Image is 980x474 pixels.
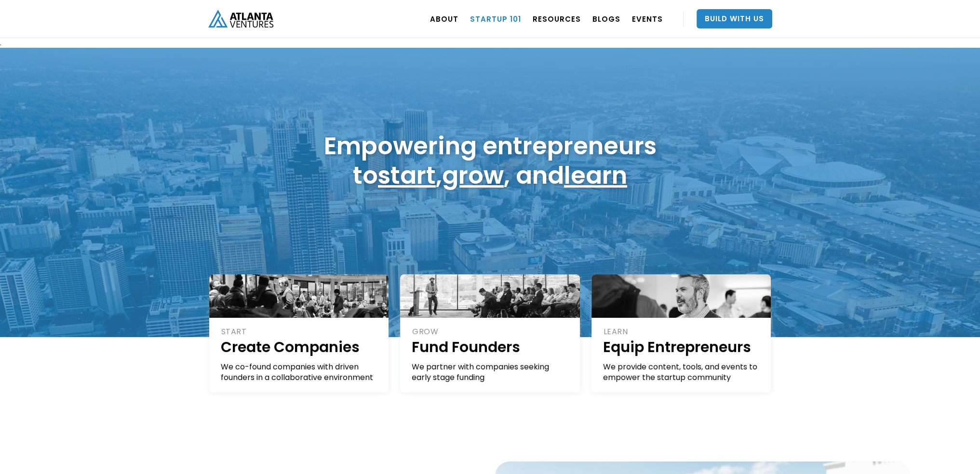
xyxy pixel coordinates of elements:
[412,337,569,357] h1: Fund Founders
[221,326,378,337] div: START
[430,5,458,32] a: ABOUT
[533,5,581,32] a: RESOURCES
[412,362,569,383] div: We partner with companies seeking early stage funding
[324,131,657,190] h1: Empowering entrepreneurs to , , and
[603,337,761,357] h1: Equip Entrepreneurs
[632,5,663,32] a: EVENTS
[604,326,761,337] div: LEARN
[400,274,580,393] a: GROWFund FoundersWe partner with companies seeking early stage funding
[470,5,521,32] a: Startup 101
[442,158,504,192] a: grow
[378,158,436,192] a: start
[603,362,761,383] div: We provide content, tools, and events to empower the startup community
[592,5,620,32] a: BLOGS
[412,326,569,337] div: GROW
[591,274,771,393] a: LEARNEquip EntrepreneursWe provide content, tools, and events to empower the startup community
[697,9,772,28] a: Build With Us
[221,362,378,383] div: We co-found companies with driven founders in a collaborative environment
[209,274,389,393] a: STARTCreate CompaniesWe co-found companies with driven founders in a collaborative environment
[221,337,378,357] h1: Create Companies
[564,158,627,192] a: learn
